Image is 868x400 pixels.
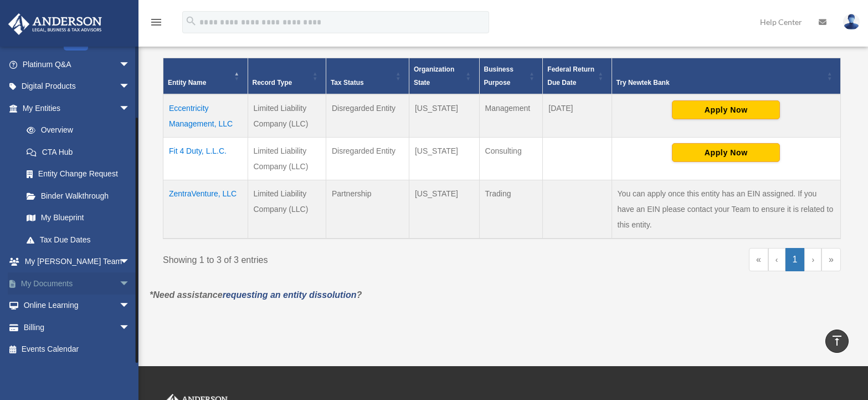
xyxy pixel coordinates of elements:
a: My Entitiesarrow_drop_down [8,97,141,119]
td: ZentraVenture, LLC [163,180,248,239]
a: Next [804,248,821,271]
a: Platinum Q&Aarrow_drop_down [8,53,147,75]
th: Organization State: Activate to sort [409,58,479,94]
span: arrow_drop_down [119,316,141,339]
a: Last [821,248,841,271]
i: vertical_align_top [830,334,844,347]
a: My Documentsarrow_drop_down [8,272,147,295]
td: Disregarded Entity [326,137,409,180]
a: requesting an entity dissolution [223,290,357,300]
button: Apply Now [672,100,780,119]
td: Management [479,94,543,138]
span: arrow_drop_down [119,75,141,98]
span: Tax Status [331,79,364,87]
td: Disregarded Entity [326,94,409,138]
a: Digital Productsarrow_drop_down [8,75,147,98]
em: *Need assistance ? [150,290,362,300]
span: Record Type [253,79,292,87]
div: Try Newtek Bank [617,76,824,89]
td: Partnership [326,180,409,239]
td: [US_STATE] [409,94,479,138]
div: Showing 1 to 3 of 3 entries [163,248,494,268]
th: Record Type: Activate to sort [248,58,326,94]
td: Fit 4 Duty, L.L.C. [163,137,248,180]
a: Billingarrow_drop_down [8,316,147,338]
span: arrow_drop_down [119,295,141,317]
button: Apply Now [672,143,780,162]
a: Binder Walkthrough [16,185,141,207]
a: Online Learningarrow_drop_down [8,295,147,317]
img: Anderson Advisors Platinum Portal [5,13,105,35]
span: Organization State [414,65,454,87]
span: Entity Name [168,79,206,87]
th: Try Newtek Bank : Activate to sort [612,58,840,94]
a: Events Calendar [8,338,147,361]
i: menu [150,16,163,29]
td: [US_STATE] [409,137,479,180]
span: Business Purpose [484,65,513,87]
a: Entity Change Request [16,163,141,185]
td: [US_STATE] [409,180,479,239]
a: CTA Hub [16,141,141,163]
span: arrow_drop_down [119,97,141,120]
i: search [185,15,197,27]
td: Limited Liability Company (LLC) [248,137,326,180]
a: 1 [785,248,805,271]
a: My [PERSON_NAME] Teamarrow_drop_down [8,251,147,273]
span: arrow_drop_down [119,272,141,295]
td: Limited Liability Company (LLC) [248,180,326,239]
td: You can apply once this entity has an EIN assigned. If you have an EIN please contact your Team t... [612,180,840,239]
td: Limited Liability Company (LLC) [248,94,326,138]
a: vertical_align_top [825,330,849,353]
th: Business Purpose: Activate to sort [479,58,543,94]
td: Consulting [479,137,543,180]
span: arrow_drop_down [119,251,141,274]
td: Eccentricity Management, LLC [163,94,248,138]
th: Federal Return Due Date: Activate to sort [543,58,612,94]
td: Trading [479,180,543,239]
a: menu [150,19,163,29]
span: Federal Return Due Date [547,65,594,87]
td: [DATE] [543,94,612,138]
th: Tax Status: Activate to sort [326,58,409,94]
a: My Blueprint [16,207,141,229]
img: User Pic [843,14,860,30]
a: Overview [16,119,136,141]
a: Tax Due Dates [16,229,141,251]
span: arrow_drop_down [119,53,141,76]
a: Previous [768,248,785,271]
a: First [749,248,768,271]
th: Entity Name: Activate to invert sorting [163,58,248,94]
